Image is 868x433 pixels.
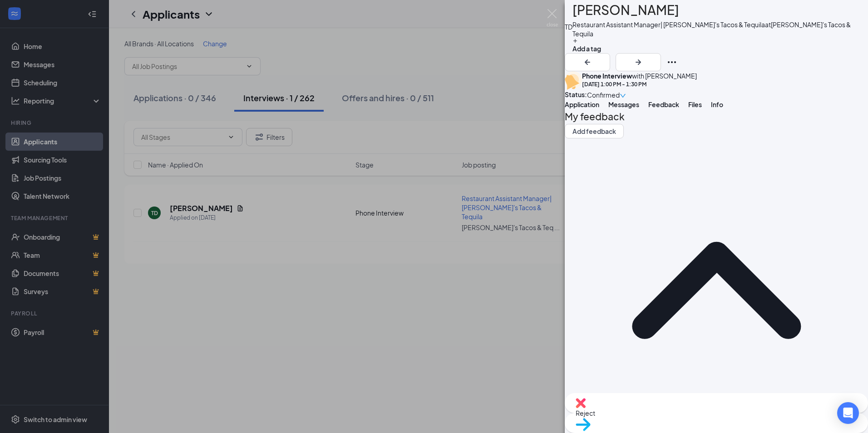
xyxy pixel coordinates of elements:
div: Status : [565,90,587,100]
button: Add feedback [565,124,624,138]
svg: ArrowLeftNew [582,57,593,68]
div: TD [565,22,572,32]
svg: Plus [572,38,578,44]
button: ArrowLeftNew [565,53,610,71]
div: with [PERSON_NAME] [582,71,697,80]
div: [DATE] 1:00 PM - 1:30 PM [582,80,697,88]
svg: Ellipses [666,57,677,68]
span: Messages [608,100,639,108]
button: PlusAdd a tag [572,38,601,54]
b: Phone Interview [582,72,632,80]
span: Confirmed [587,90,620,100]
span: Reject [576,408,857,418]
div: Open Intercom Messenger [837,402,859,424]
span: Feedback [648,100,679,108]
div: Restaurant Assistant Manager| [PERSON_NAME]'s Tacos & Tequila at [PERSON_NAME]'s Tacos & Tequila [572,20,868,38]
span: Files [688,100,702,108]
h2: My feedback [565,109,868,124]
svg: ArrowRight [633,57,644,68]
button: ArrowRight [616,53,661,71]
span: Application [565,100,599,108]
span: Info [711,100,723,108]
span: down [620,93,626,99]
